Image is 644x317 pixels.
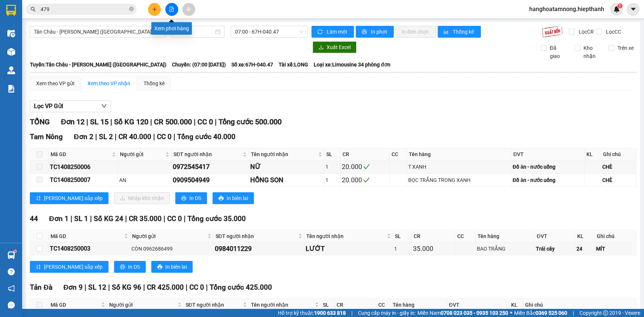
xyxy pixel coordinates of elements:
button: printerIn biên lai [151,261,193,273]
span: SĐT người nhận [173,150,241,158]
span: SĐT người nhận [216,232,297,240]
span: Đơn 2 [74,132,93,141]
span: notification [8,285,15,292]
input: 14/08/2025 [176,28,214,36]
span: hanghoatamnong.hiepthanh [523,4,610,14]
span: | [186,283,187,292]
span: Loại xe: Limousine 34 phòng đơn [314,61,390,69]
span: sync [317,29,324,35]
span: Lọc CR [576,28,595,36]
strong: 0369 525 060 [535,310,567,316]
div: CÒN 0962686499 [131,245,212,253]
span: | [215,117,217,126]
span: | [150,117,152,126]
div: CHÈ [602,176,635,184]
div: 0984011229 [215,244,303,254]
span: printer [218,196,224,201]
span: Làm mới [327,28,348,36]
div: Xem theo VP nhận [87,79,130,87]
span: In biên lai [165,263,187,271]
button: printerIn biên lai [213,192,254,204]
sup: 1 [14,250,16,252]
th: CC [455,230,476,242]
span: Hỗ trợ kỹ thuật: [278,309,346,317]
span: [PERSON_NAME] sắp xếp [44,263,103,271]
div: TC1408250007 [50,175,117,185]
th: CR [341,148,390,161]
td: 0972545417 [172,161,249,173]
th: SL [321,299,335,311]
span: close-circle [129,7,134,11]
th: CC [390,148,407,161]
div: Đồ ăn - nước uống [513,163,583,171]
span: Kho nhận [581,44,603,60]
span: Thống kê [453,28,475,36]
span: 07:00 - 67H-040.47 [235,26,303,37]
td: 0909504949 [172,174,249,187]
span: ⚪️ [510,311,512,314]
span: CR 425.000 [147,283,184,292]
th: Ghi chú [601,148,636,161]
th: Tên hàng [407,148,512,161]
div: 0972545417 [173,162,247,172]
div: NỮ [250,162,323,172]
div: CHÈ [602,163,635,171]
th: KL [575,230,595,242]
span: Lọc VP Gửi [34,101,63,111]
button: Lọc VP Gửi [30,100,111,112]
span: Tổng cước 500.000 [218,117,282,126]
span: | [95,132,97,141]
span: | [153,132,155,141]
span: sort-ascending [36,264,41,270]
span: In biên lai [227,194,248,202]
button: sort-ascending[PERSON_NAME] sắp xếp [30,261,109,273]
span: Tổng cước 425.000 [210,283,272,292]
div: T XANH [408,163,510,171]
span: SL 2 [99,132,113,141]
span: check [363,177,370,183]
span: Tên người nhận [251,150,317,158]
span: | [115,132,117,141]
span: SĐT người nhận [186,301,241,309]
span: | [173,132,175,141]
span: sort-ascending [36,196,41,201]
span: | [184,214,186,223]
span: Lọc CC [603,28,622,36]
span: Tân Châu - Hồ Chí Minh (Giường) [34,26,161,37]
div: MÍT [596,245,635,253]
span: In DS [128,263,140,271]
span: Mã GD [51,232,123,240]
button: printerIn DS [114,261,146,273]
span: Người gửi [132,232,206,240]
th: SL [393,230,412,242]
strong: 1900 633 818 [314,310,346,316]
span: SL 1 [74,214,88,223]
td: 0984011229 [214,242,304,255]
div: Đồ ăn - nước uống [513,176,583,184]
div: BỌC TRẮNG TRONG XANH [408,176,510,184]
span: printer [181,196,186,201]
div: TC1408250006 [50,162,117,172]
b: Tuyến: Tân Châu - [PERSON_NAME] ([GEOGRAPHIC_DATA]) [30,62,166,68]
span: Đơn 1 [49,214,69,223]
span: | [143,283,145,292]
span: search [31,7,36,12]
th: Ghi chú [595,230,636,242]
img: warehouse-icon [7,48,15,56]
span: | [163,214,165,223]
span: | [85,283,86,292]
button: In đơn chọn [396,26,436,38]
div: Thống kê [144,79,165,87]
span: | [108,283,110,292]
td: TC1408250007 [49,174,118,187]
span: In phơi [371,28,388,36]
span: CC 0 [189,283,204,292]
span: Tên người nhận [306,232,385,240]
span: CR 40.000 [118,132,151,141]
span: Đơn 9 [63,283,83,292]
span: Xuất Excel [327,43,351,51]
th: ĐVT [512,148,585,161]
span: Tài xế: LONG [279,61,308,69]
span: file-add [169,7,174,12]
div: 1 [394,245,410,253]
